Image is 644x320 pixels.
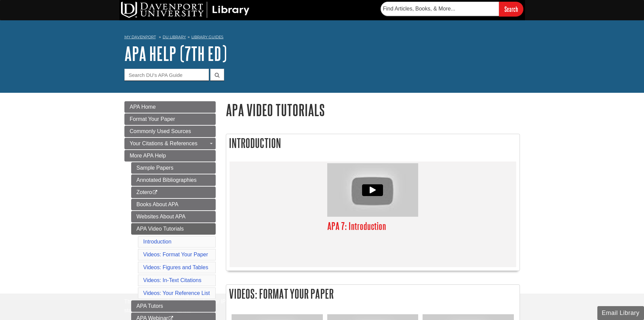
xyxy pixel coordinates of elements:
[124,33,520,43] nav: breadcrumb
[131,199,216,210] a: Books About APA
[131,174,216,186] a: Annotated Bibliographies
[130,104,156,110] span: APA Home
[131,300,216,312] a: APA Tutors
[124,101,216,113] a: APA Home
[124,113,216,125] a: Format Your Paper
[130,141,197,146] span: Your Citations & References
[381,2,499,16] input: Find Articles, Books, & More...
[124,126,216,137] a: Commonly Used Sources
[226,285,520,303] h2: Videos: Format Your Paper
[499,2,523,16] input: Search
[143,239,172,244] a: Introduction
[130,116,175,122] span: Format Your Paper
[124,150,216,162] a: More APA Help
[381,2,523,16] form: Searches DU Library's articles, books, and more
[124,138,216,149] a: Your Citations & References
[130,153,166,158] span: More APA Help
[143,252,208,257] a: Videos: Format Your Paper
[124,34,156,40] a: My Davenport
[124,69,209,81] input: Search DU's APA Guide
[130,128,191,134] span: Commonly Used Sources
[143,277,201,283] a: Videos: In-Text Citations
[124,43,227,64] a: APA Help (7th Ed)
[191,35,223,39] a: Library Guides
[143,290,210,296] a: Videos: Your Reference List
[226,134,520,152] h2: Introduction
[327,220,419,232] h3: APA 7: Introduction
[143,264,208,270] a: Videos: Figures and Tables
[597,306,644,320] button: Email Library
[131,211,216,222] a: Websites About APA
[131,162,216,174] a: Sample Papers
[226,101,520,119] h1: APA Video Tutorials
[131,223,216,235] a: APA Video Tutorials
[163,35,186,39] a: DU Library
[121,2,249,18] img: DU Library
[152,190,158,195] i: This link opens in a new window
[327,163,419,216] div: Video: What is APA?
[131,187,216,198] a: Zotero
